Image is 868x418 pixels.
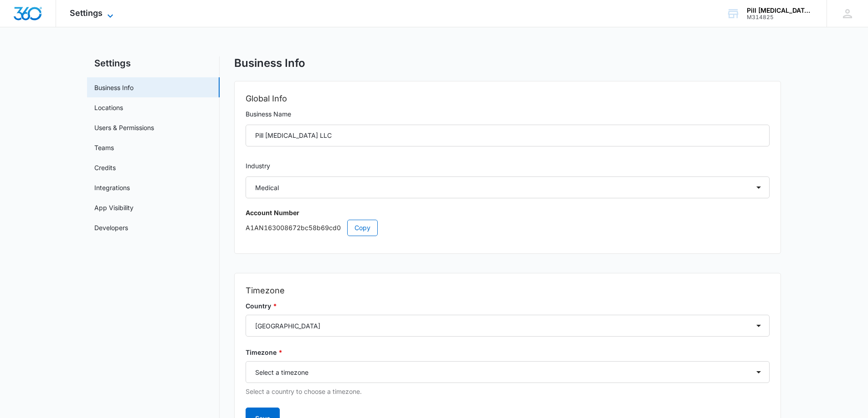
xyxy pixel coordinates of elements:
[747,7,813,14] div: account name
[246,284,770,297] h2: Timezone
[94,103,123,112] a: Locations
[354,223,370,233] span: Copy
[234,56,305,70] h1: Business Info
[94,143,114,152] a: Teams
[94,183,130,192] a: Integrations
[347,220,378,236] button: Copy
[246,347,770,358] label: Timezone
[94,83,134,92] a: Business Info
[246,220,770,236] p: A1AN163008672bc58b69cd0
[70,8,103,18] span: Settings
[87,56,220,70] h2: Settings
[94,123,154,132] a: Users & Permissions
[94,203,134,212] a: App Visibility
[246,209,299,217] strong: Account Number
[246,109,770,119] label: Business Name
[94,223,128,232] a: Developers
[246,301,770,311] label: Country
[246,161,770,171] label: Industry
[94,163,116,172] a: Credits
[246,387,770,397] p: Select a country to choose a timezone.
[747,14,813,20] div: account id
[246,92,770,105] h2: Global Info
